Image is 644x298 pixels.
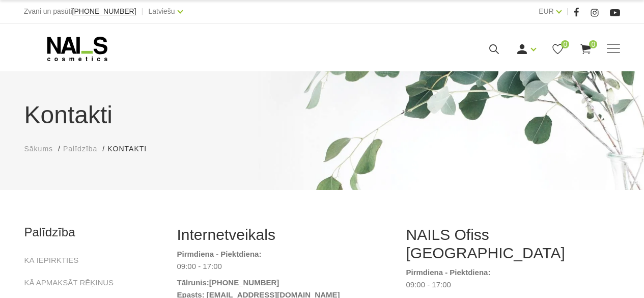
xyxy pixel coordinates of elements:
a: 0 [579,43,592,56]
li: Kontakti [107,144,157,154]
a: KĀ APMAKSĀT RĒĶINUS [24,277,114,289]
a: Palīdzība [63,144,97,154]
dd: 09:00 - 17:00 [406,279,620,291]
span: | [142,5,144,18]
h2: NAILS Ofiss [GEOGRAPHIC_DATA] [406,226,620,262]
dd: 09:00 - 17:00 [177,260,391,273]
h1: Kontakti [24,97,620,133]
span: 0 [561,40,569,48]
span: | [567,5,569,18]
strong: Pirmdiena - Piektdiena: [406,268,491,277]
h2: Internetveikals [177,226,391,244]
a: [PHONE_NUMBER] [72,8,136,15]
a: [PHONE_NUMBER] [209,277,279,289]
span: 0 [589,40,597,48]
h2: Palīdzība [24,226,162,239]
a: Sākums [24,144,53,154]
strong: Tālrunis [177,278,207,287]
strong: Pirmdiena - Piektdiena: [177,250,262,258]
div: Zvani un pasūti [24,5,136,18]
span: Palīdzība [63,145,97,153]
strong: : [207,278,209,287]
a: 0 [551,43,564,56]
span: [PHONE_NUMBER] [72,7,136,15]
a: EUR [539,5,554,17]
span: Sākums [24,145,53,153]
a: Latviešu [149,5,175,17]
a: KĀ IEPIRKTIES [24,254,79,266]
